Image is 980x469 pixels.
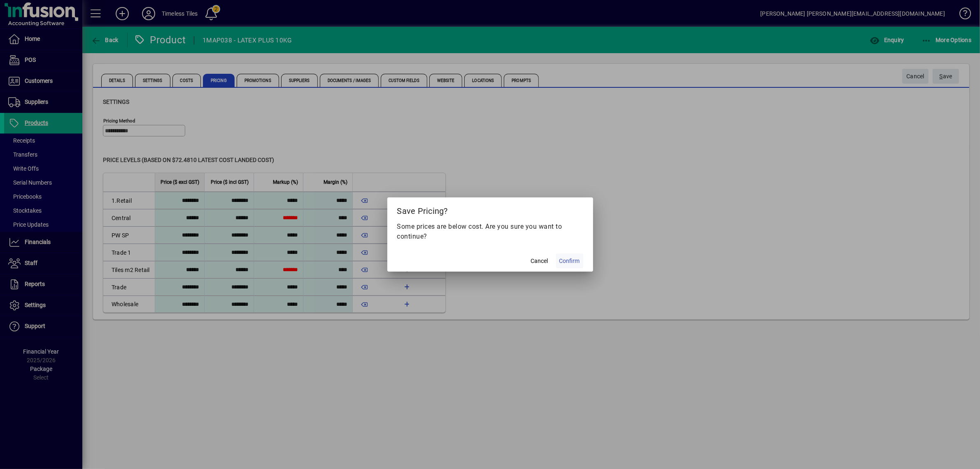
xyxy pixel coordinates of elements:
[387,197,593,221] h2: Save Pricing?
[531,257,548,265] span: Cancel
[556,253,583,268] button: Confirm
[559,257,580,265] span: Confirm
[526,253,553,268] button: Cancel
[397,222,583,242] p: Some prices are below cost. Are you sure you want to continue?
